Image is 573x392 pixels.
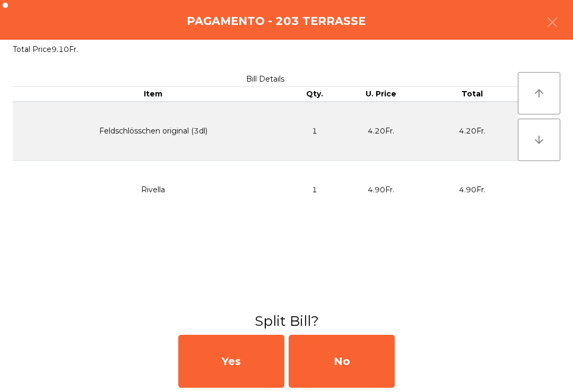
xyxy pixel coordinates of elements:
[246,74,284,84] span: Bill Details
[13,44,51,54] span: Total Price
[13,87,293,102] th: Item
[427,161,518,219] td: 4.90Fr.
[178,335,284,388] div: Yes
[293,102,335,161] td: 1
[427,87,518,102] th: Total
[13,161,293,219] td: Rivella
[335,102,427,161] td: 4.20Fr.
[13,102,293,161] td: Feldschlösschen original (3dl)
[335,87,427,102] th: U. Price
[533,133,545,146] i: arrow_downward
[427,102,518,161] td: 4.20Fr.
[518,119,560,161] button: arrow_downward
[51,44,78,54] span: 9.10Fr.
[187,13,366,29] h4: Pagamento - 203 TERRASSE
[293,161,335,219] td: 1
[289,335,395,388] div: No
[518,72,560,114] button: arrow_upward
[335,161,427,219] td: 4.90Fr.
[533,87,545,100] i: arrow_upward
[293,87,335,102] th: Qty.
[8,311,565,331] h3: Split Bill?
